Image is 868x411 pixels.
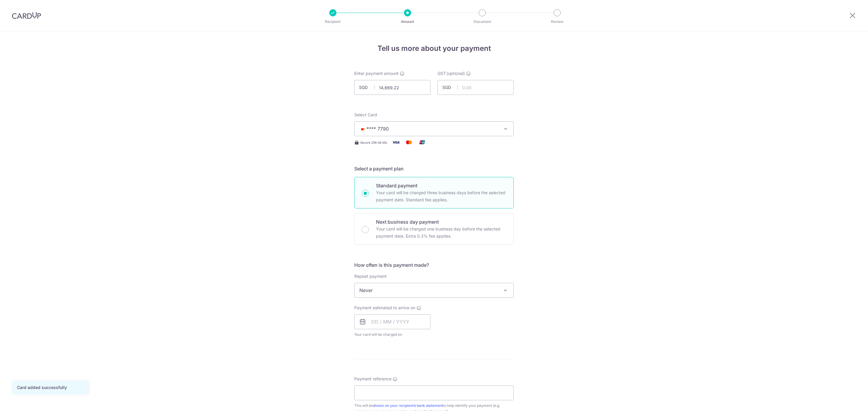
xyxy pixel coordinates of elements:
[376,182,506,189] p: Standard payment
[12,12,41,19] img: CardUp
[359,84,375,90] span: SGD
[354,43,514,54] h4: Tell us more about your payment
[373,403,443,408] a: shown on your recipient’s bank statement
[354,376,391,382] span: Payment reference
[354,314,430,329] input: DD / MM / YYYY
[354,332,430,338] span: Your card will be charged on
[376,225,506,240] p: Your card will be charged one business day before the selected payment date. Extra 0.3% fee applies.
[354,261,514,269] h5: How often is this payment made?
[311,19,355,25] p: Recipient
[354,70,399,76] span: Enter payment amount
[376,218,506,225] p: Next business day payment
[360,140,388,145] span: Secure 256-bit SSL
[354,305,415,311] span: Payment estimated to arrive on
[403,139,415,146] img: Mastercard
[830,393,862,408] iframe: Opens a widget where you can find more information
[438,80,514,95] input: 0.00
[376,189,506,203] p: Your card will be charged three business days before the selected payment date. Standard fee appl...
[355,283,513,297] span: Never
[416,139,428,146] img: Union Pay
[442,84,458,90] span: SGD
[354,165,514,172] h5: Select a payment plan
[438,70,446,76] span: GST
[460,19,504,25] p: Document
[359,127,366,131] img: MASTERCARD
[446,70,465,76] span: (optional)
[354,273,387,279] label: Repeat payment
[390,139,402,146] img: Visa
[354,80,430,95] input: 0.00
[386,19,430,25] p: Amount
[354,112,377,117] span: translation missing: en.payables.payment_networks.credit_card.summary.labels.select_card
[535,19,579,25] p: Review
[17,385,83,390] div: Card added successfully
